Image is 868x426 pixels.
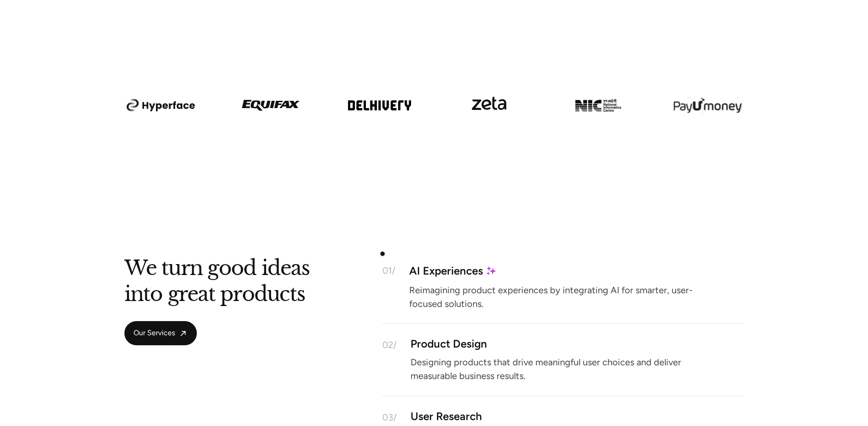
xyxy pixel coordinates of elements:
p: Reimagining product experiences by integrating AI for smarter, user-focused solutions. [409,286,705,307]
div: AI Experiences [409,267,483,275]
div: Product Design [411,340,487,348]
div: 02/ [382,340,397,349]
span: Our Services [134,328,175,338]
div: User Research [411,413,482,421]
div: 01/ [382,266,395,275]
p: Designing products that drive meaningful user choices and deliver measurable business results. [411,359,707,379]
h2: We turn good ideas into great products [124,260,309,307]
a: Our Services [124,321,197,345]
div: 03/ [382,413,397,422]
